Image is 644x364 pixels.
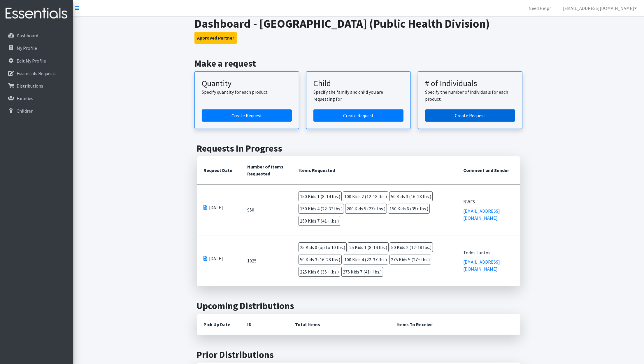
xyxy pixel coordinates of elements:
[292,156,456,184] th: Items Requested
[345,204,387,214] span: 200 Kids 5 (27+ lbs.)
[390,242,433,252] span: 50 Kids 2 (12-18 lbs.)
[209,204,223,211] span: [DATE]
[313,79,403,88] h3: Child
[288,314,389,335] th: Total Items
[313,109,403,122] a: Create a request for a child or family
[313,88,403,102] p: Specify the family and child you are requesting for.
[463,198,513,205] div: NWFS
[299,255,342,264] span: 50 Kids 3 (16-28 lbs.)
[197,300,520,311] h2: Upcoming Distributions
[2,80,71,92] a: Distributions
[2,93,71,104] a: Families
[241,156,292,184] th: Number of Items Requested
[343,255,388,264] span: 100 Kids 4 (22-37 lbs.)
[299,216,340,226] span: 150 Kids 7 (41+ lbs.)
[2,42,71,54] a: My Profile
[241,314,288,335] th: ID
[194,17,522,31] h1: Dashboard - [GEOGRAPHIC_DATA] (Public Health Division)
[2,68,71,79] a: Essentials Requests
[524,2,556,14] a: Need Help?
[463,249,513,256] div: Todos Juntos
[17,33,38,38] p: Dashboard
[197,143,520,154] h2: Requests In Progress
[2,105,71,117] a: Children
[456,156,520,184] th: Comment and Sender
[425,88,515,102] p: Specify the number of individuals for each product.
[299,191,342,201] span: 150 Kids 1 (8-14 lbs.)
[425,79,515,88] h3: # of Individuals
[209,255,223,262] span: [DATE]
[558,2,642,14] a: [EMAIL_ADDRESS][DOMAIN_NAME]
[17,108,34,114] p: Children
[348,242,389,252] span: 25 Kids 1 (8-14 lbs.)
[463,208,500,221] a: [EMAIL_ADDRESS][DOMAIN_NAME]
[197,349,520,360] h2: Prior Distributions
[389,255,431,264] span: 275 Kids 5 (27+ lbs.)
[197,314,241,335] th: Pick Up Date
[17,58,46,64] p: Edit My Profile
[425,109,515,122] a: Create a request by number of individuals
[202,79,292,88] h3: Quantity
[389,191,433,201] span: 50 Kids 3 (16-28 lbs.)
[241,184,292,235] td: 950
[17,95,33,101] p: Families
[194,32,237,44] button: Approved Partner
[241,235,292,286] td: 1025
[341,267,383,277] span: 275 Kids 7 (41+ lbs.)
[388,204,430,214] span: 150 Kids 6 (35+ lbs.)
[2,4,71,23] img: HumanEssentials
[343,191,388,201] span: 100 Kids 2 (12-18 lbs.)
[463,259,500,272] a: [EMAIL_ADDRESS][DOMAIN_NAME]
[17,83,43,89] p: Distributions
[17,70,57,76] p: Essentials Requests
[299,242,347,252] span: 25 Kids 0 (up to 10 lbs.)
[299,267,340,277] span: 225 Kids 6 (35+ lbs.)
[194,58,522,69] h2: Make a request
[2,55,71,67] a: Edit My Profile
[299,204,344,214] span: 150 Kids 4 (22-37 lbs.)
[389,314,520,335] th: Items To Receive
[17,45,37,51] p: My Profile
[202,109,292,122] a: Create a request by quantity
[202,88,292,95] p: Specify quantity for each product.
[2,30,71,41] a: Dashboard
[197,156,241,184] th: Request Date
